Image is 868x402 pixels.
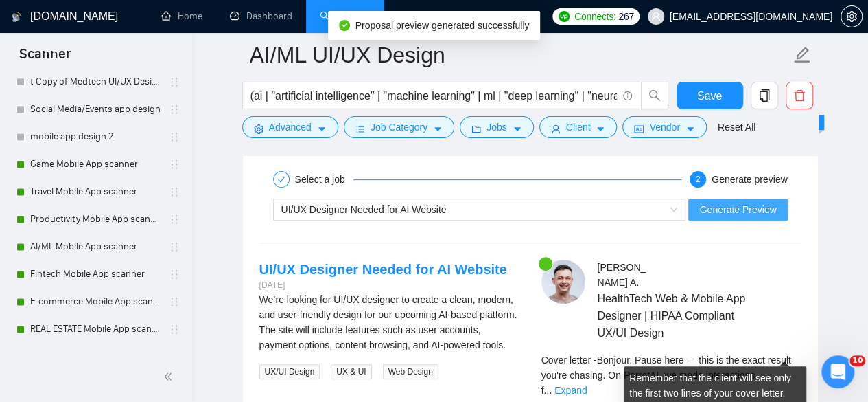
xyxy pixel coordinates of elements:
a: searchScanner [320,10,371,22]
span: holder [169,186,180,197]
span: holder [169,296,180,307]
div: Select a job [295,171,353,188]
a: Productivity Mobile App scanner [30,205,161,233]
span: 10 [849,355,865,366]
span: 2 [696,175,701,184]
a: setting [841,11,863,22]
span: edit [793,46,811,64]
img: c1Nit8qjVAlHUSDBw7PlHkLqcfSMI-ExZvl0DWT59EVBMXrgTO_2VT1D5J4HGk5FKG [541,260,585,304]
img: upwork-logo.png [559,11,570,22]
button: copy [751,82,778,109]
button: folderJobscaret-down [460,116,534,138]
a: Expand [554,385,587,396]
span: caret-down [596,124,605,134]
span: Jobs [486,120,507,135]
div: Remember that the client will see only the first two lines of your cover letter. [541,353,801,398]
span: caret-down [433,124,443,134]
span: Job Category [371,120,427,135]
button: idcardVendorcaret-down [622,116,706,138]
span: user [551,124,561,134]
span: holder [169,324,180,335]
div: [DATE] [259,279,507,292]
span: Connects: [574,9,615,24]
span: double-left [163,370,177,383]
img: logo [12,6,21,28]
a: Fintech Mobile App scanner [30,260,161,288]
span: holder [169,269,180,280]
span: holder [169,131,180,142]
div: We’re looking for UI/UX designer to create a clean, modern, and user-friendly design for our upco... [259,292,519,353]
iframe: Intercom live chat [821,355,854,388]
span: bars [355,124,365,134]
span: Generate Preview [699,202,776,217]
span: setting [841,11,862,22]
button: Generate Preview [688,199,787,221]
span: Save [697,87,722,104]
a: Travel Mobile App scanner [30,178,161,205]
a: Reset All [718,120,755,135]
span: folder [471,124,481,134]
span: delete [786,89,812,102]
a: AI/ML Mobile App scanner [30,233,161,260]
span: user [651,12,661,21]
span: [PERSON_NAME] A . [597,262,646,288]
span: Client [566,120,591,135]
button: search [641,82,668,109]
span: UX/UI Design [259,364,320,379]
a: Social Media/Events app design [30,96,161,123]
a: Game Mobile App scanner [30,150,161,178]
span: copy [751,89,777,102]
span: search [642,89,668,102]
span: 267 [618,9,633,24]
span: UI/UX Designer Needed for AI Website [281,204,447,215]
span: Vendor [649,120,679,135]
span: ... [543,385,552,396]
a: Copy of Medtech Mobile App scanner [30,343,161,370]
button: barsJob Categorycaret-down [344,116,454,138]
span: caret-down [513,124,522,134]
span: holder [169,104,180,115]
a: dashboardDashboard [230,10,292,22]
span: setting [254,124,263,134]
a: UI/UX Designer Needed for AI Website [259,262,507,277]
span: holder [169,214,180,225]
button: userClientcaret-down [539,116,618,138]
span: idcard [634,124,644,134]
span: HealthTech Web & Mobile App Designer | HIPAA Compliant UX/UI Design [597,290,760,342]
button: setting [841,5,863,27]
span: holder [169,76,180,87]
span: Advanced [269,120,312,135]
span: check-circle [339,20,350,31]
span: UX & UI [331,364,371,379]
span: holder [169,159,180,170]
span: Web Design [383,364,438,379]
button: settingAdvancedcaret-down [242,116,338,138]
input: Search Freelance Jobs... [250,87,617,104]
div: Generate preview [712,171,788,188]
span: caret-down [317,124,327,134]
span: info-circle [623,91,632,100]
span: holder [169,351,180,362]
button: delete [786,82,813,109]
span: Scanner [8,44,82,73]
a: t Copy of Medtech UI/UX Design [30,68,161,96]
a: E-commerce Mobile App scanner [30,288,161,315]
a: mobile app design 2 [30,123,161,150]
span: caret-down [685,124,695,134]
a: REAL ESTATE Mobile App scanner [30,315,161,343]
span: holder [169,241,180,252]
input: Scanner name... [250,38,790,72]
span: New [799,117,818,128]
a: homeHome [161,10,202,22]
span: check [277,175,285,183]
span: Proposal preview generated successfully [355,20,530,31]
span: Cover letter - Bonjour, Pause here — this is the exact result you're chasing. On ParrotAI, we mad... [541,355,791,396]
button: Save [677,82,743,109]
